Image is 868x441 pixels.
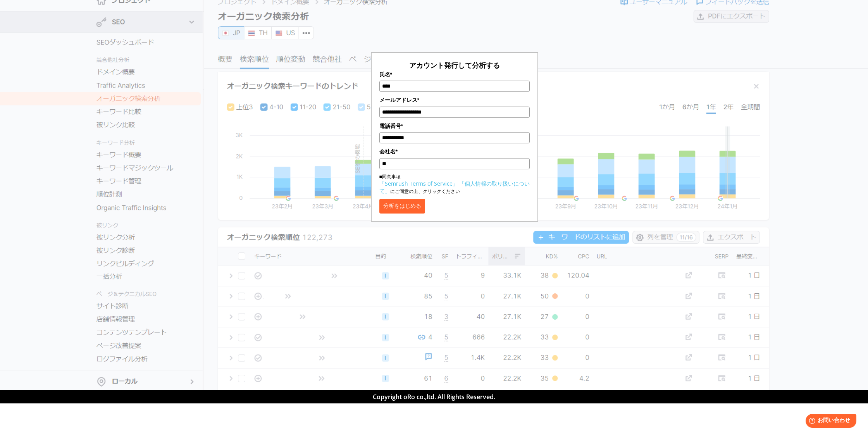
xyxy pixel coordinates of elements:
iframe: Help widget launcher [799,411,859,432]
span: アカウント発行して分析する [409,60,500,70]
label: 電話番号* [379,122,530,130]
span: Copyright oRo co.,ltd. All Rights Reserved. [373,393,495,401]
button: 分析をはじめる [379,199,425,214]
p: ■同意事項 にご同意の上、クリックください [379,173,530,195]
a: 「Semrush Terms of Service」 [379,180,458,187]
label: メールアドレス* [379,96,530,104]
a: 「個人情報の取り扱いについて」 [379,180,530,195]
